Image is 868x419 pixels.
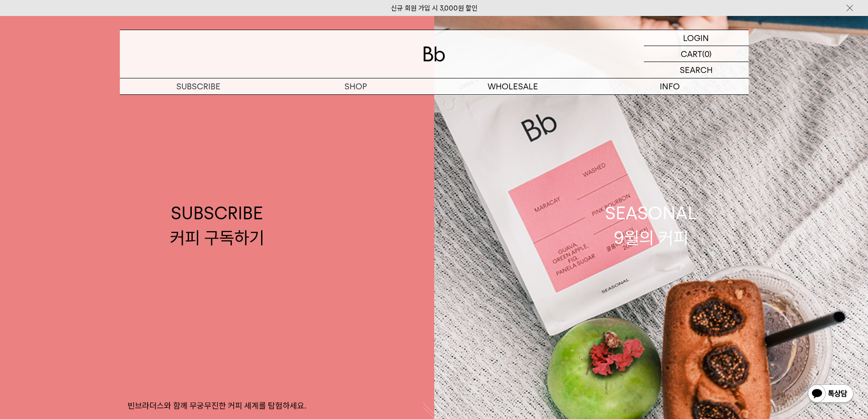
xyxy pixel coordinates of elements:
[434,78,591,94] p: WHOLESALE
[807,383,854,405] img: 카카오톡 채널 1:1 채팅 버튼
[702,46,712,62] p: (0)
[591,78,749,94] p: INFO
[391,4,478,12] a: 신규 회원 가입 시 3,000원 할인
[170,201,264,249] div: SUBSCRIBE 커피 구독하기
[683,30,709,46] p: LOGIN
[681,46,702,62] p: CART
[434,95,591,110] a: 도매 서비스
[605,201,697,249] div: SEASONAL 9월의 커피
[277,78,434,94] a: SHOP
[423,47,445,62] img: 로고
[120,78,277,94] a: SUBSCRIBE
[644,30,749,46] a: LOGIN
[680,62,713,78] p: SEARCH
[644,46,749,62] a: CART (0)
